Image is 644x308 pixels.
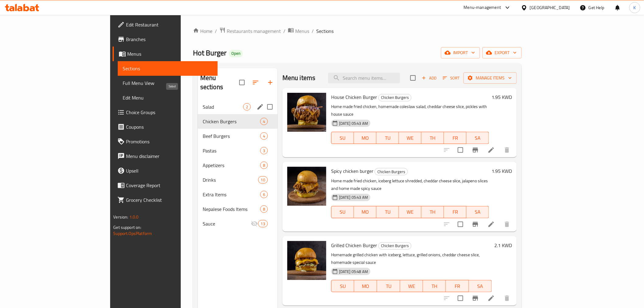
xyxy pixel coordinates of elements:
[454,218,467,231] span: Select to update
[126,196,213,204] span: Grocery Checklist
[500,143,514,157] button: delete
[378,94,411,101] div: Chicken Burgers
[423,280,446,292] button: TH
[261,119,268,124] span: 4
[464,72,517,84] button: Manage items
[376,132,399,144] button: TU
[258,176,268,184] div: items
[113,32,218,47] a: Branches
[113,149,218,163] a: Menu disclaimer
[399,206,422,218] button: WE
[443,75,460,82] span: Sort
[129,213,138,221] span: 1.0.0
[492,93,512,101] h6: 1.95 KWD
[127,50,213,58] span: Menus
[454,292,467,305] span: Select to update
[258,220,268,227] div: items
[422,206,444,218] button: TH
[469,280,492,292] button: SA
[203,147,260,154] span: Pastas
[243,104,250,110] span: 2
[407,72,419,84] span: Select section
[334,134,352,142] span: SU
[379,242,411,249] span: Chicken Burgers
[113,213,128,221] span: Version:
[261,163,268,168] span: 8
[334,282,352,291] span: SU
[354,206,376,218] button: MO
[399,132,422,144] button: WE
[203,205,260,213] div: Nepalese Foods Items
[203,220,251,227] span: Sauce
[203,132,260,140] span: Beef Burgers
[203,191,260,198] span: Extra Items
[260,132,268,140] div: items
[424,208,442,216] span: TH
[316,27,334,35] span: Sections
[469,134,487,142] span: SA
[203,118,260,125] span: Chicken Burgers
[379,94,411,101] span: Chicken Burgers
[500,291,514,306] button: delete
[444,132,467,144] button: FR
[448,282,466,291] span: FR
[261,148,268,154] span: 3
[446,134,464,142] span: FR
[203,176,258,184] span: Drinks
[118,90,218,105] a: Edit Menu
[487,49,517,57] span: export
[331,177,489,192] p: Home made fried chicken, iceberg lettuce shredded, cheddar cheese slice, jalapeno slices and home...
[198,173,278,187] div: Drinks10
[113,134,218,149] a: Promotions
[530,4,570,11] div: [GEOGRAPHIC_DATA]
[634,4,636,11] span: K
[446,280,469,292] button: FR
[123,79,213,87] span: Full Menu View
[331,166,373,176] span: Spicy chicken burger
[334,208,352,216] span: SU
[248,75,263,90] span: Sort sections
[468,143,483,157] button: Branch-specific-item
[357,282,375,291] span: MO
[467,206,489,218] button: SA
[471,282,489,291] span: SA
[203,162,260,169] span: Appetizers
[198,158,278,173] div: Appetizers8
[468,74,512,82] span: Manage items
[126,109,213,116] span: Choice Groups
[377,280,400,292] button: TU
[288,27,309,35] a: Menus
[401,208,419,216] span: WE
[260,205,268,213] div: items
[488,221,495,228] a: Edit menu item
[446,49,475,57] span: import
[500,217,514,232] button: delete
[229,51,243,56] span: Open
[198,143,278,158] div: Pastas3
[198,114,278,129] div: Chicken Burgers4
[492,167,512,175] h6: 1.95 KWD
[126,167,213,174] span: Upsell
[260,147,268,154] div: items
[376,206,399,218] button: TU
[260,162,268,169] div: items
[422,132,444,144] button: TH
[469,208,487,216] span: SA
[260,191,268,198] div: items
[331,241,377,250] span: Grilled Chicken Burger
[261,192,268,198] span: 6
[198,202,278,216] div: Nepalese Foods Items8
[331,103,489,118] p: Home made fried chicken, homemade coleslaw salad, cheddar cheese slice, pickles with house sauce
[439,73,464,83] span: Sort items
[126,152,213,160] span: Menu disclaimer
[113,229,152,237] a: Support.OpsPlatform
[113,163,218,178] a: Upsell
[419,73,439,83] span: Add item
[331,132,354,144] button: SU
[256,102,265,111] button: edit
[236,76,248,89] span: Select all sections
[251,220,258,227] svg: Inactive section
[494,241,512,250] h6: 2.1 KWD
